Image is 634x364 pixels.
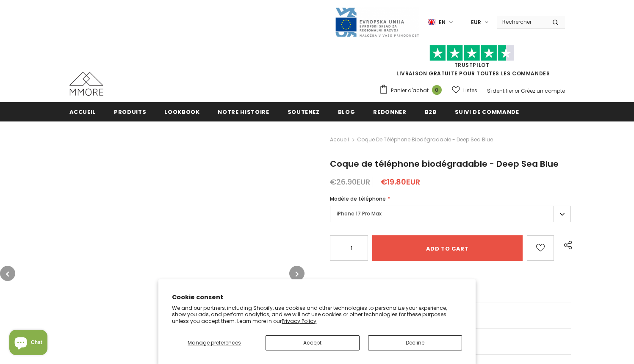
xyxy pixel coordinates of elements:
span: Listes [463,86,477,95]
span: Suivi de commande [455,108,519,116]
a: Produits [114,102,146,121]
span: Manage preferences [188,339,241,346]
a: Suivi de commande [455,102,519,121]
span: Panier d'achat [391,86,429,95]
span: Blog [338,108,355,116]
span: en [439,18,446,27]
a: TrustPilot [454,61,490,69]
input: Search Site [497,16,546,28]
label: iPhone 17 Pro Max [330,206,571,222]
span: 0 [432,85,442,95]
inbox-online-store-chat: Shopify online store chat [7,330,50,357]
a: B2B [425,102,437,121]
span: soutenez [288,108,320,116]
button: Accept [266,335,360,350]
span: Modèle de téléphone [330,195,386,202]
span: Notre histoire [218,108,269,116]
p: We and our partners, including Shopify, use cookies and other technologies to personalize your ex... [172,305,462,325]
span: Accueil [69,108,96,116]
span: Coque de téléphone biodégradable - Deep Sea Blue [357,135,493,145]
a: Accueil [69,102,96,121]
a: Notre histoire [218,102,269,121]
span: B2B [425,108,437,116]
a: Lookbook [164,102,199,121]
button: Decline [368,335,462,350]
a: Les questions générales [330,277,571,303]
img: Cas MMORE [69,72,103,96]
span: LIVRAISON GRATUITE POUR TOUTES LES COMMANDES [379,49,565,77]
input: Add to cart [372,235,523,261]
a: Redonner [373,102,406,121]
a: Accueil [330,135,349,145]
a: Listes [452,83,477,98]
img: i-lang-1.png [428,19,435,26]
a: Javni Razpis [335,18,419,25]
span: €26.90EUR [330,176,370,187]
span: Redonner [373,108,406,116]
img: Javni Razpis [335,7,419,38]
span: EUR [471,18,481,27]
span: €19.80EUR [381,176,420,187]
a: soutenez [288,102,320,121]
a: Privacy Policy [282,317,316,325]
h2: Cookie consent [172,293,462,302]
a: Créez un compte [521,87,565,94]
a: Blog [338,102,355,121]
span: or [515,87,520,94]
span: Coque de téléphone biodégradable - Deep Sea Blue [330,158,559,170]
img: Faites confiance aux étoiles pilotes [429,45,514,61]
a: S'identifier [487,87,513,94]
span: Lookbook [164,108,199,116]
a: Panier d'achat 0 [379,84,446,97]
button: Manage preferences [172,335,257,350]
span: Produits [114,108,146,116]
